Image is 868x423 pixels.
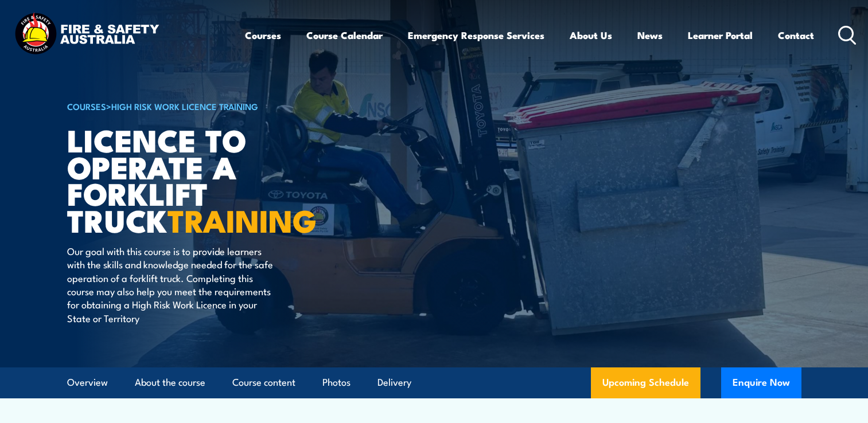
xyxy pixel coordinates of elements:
a: About Us [570,20,612,50]
button: Enquire Now [721,367,801,398]
a: Course content [232,367,295,398]
a: High Risk Work Licence Training [111,100,258,112]
a: Learner Portal [688,20,753,50]
a: Contact [778,20,814,50]
a: Course Calendar [306,20,383,50]
a: Delivery [377,367,411,398]
a: Emergency Response Services [408,20,544,50]
a: News [637,20,663,50]
a: Courses [245,20,281,50]
strong: TRAINING [168,195,317,243]
h1: Licence to operate a forklift truck [67,126,351,233]
a: Upcoming Schedule [591,367,700,398]
a: About the course [135,367,205,398]
a: Photos [322,367,351,398]
p: Our goal with this course is to provide learners with the skills and knowledge needed for the saf... [67,244,277,324]
h6: > [67,99,351,113]
a: Overview [67,367,108,398]
a: COURSES [67,100,106,112]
